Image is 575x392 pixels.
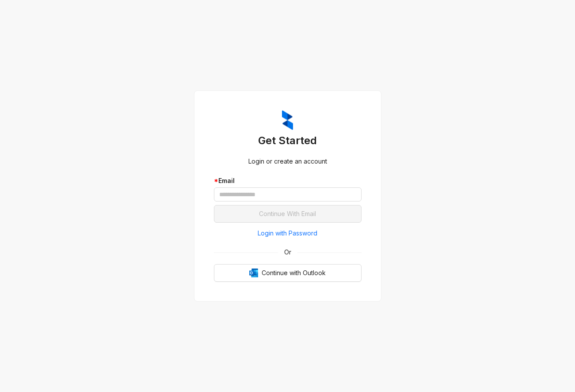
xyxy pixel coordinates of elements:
button: Login with Password [214,226,362,240]
span: Login with Password [258,228,317,238]
button: Continue With Email [214,205,362,223]
img: Outlook [249,269,258,277]
h3: Get Started [214,134,362,148]
span: Or [278,247,297,257]
span: Continue with Outlook [262,268,326,278]
div: Email [214,176,362,186]
img: ZumaIcon [282,110,293,131]
button: OutlookContinue with Outlook [214,264,362,282]
div: Login or create an account [214,157,362,166]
